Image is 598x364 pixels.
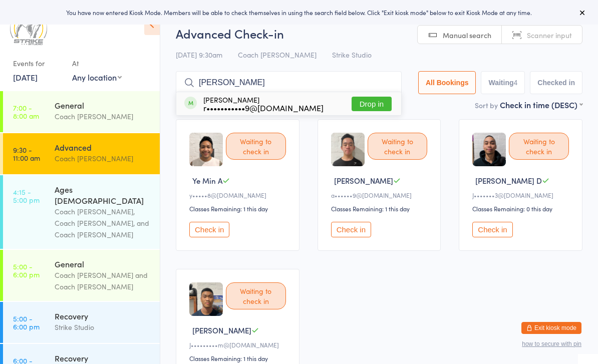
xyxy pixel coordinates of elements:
label: Sort by [475,100,498,110]
time: 4:15 - 5:00 pm [13,188,40,204]
span: Strike Studio [332,50,372,60]
a: 9:30 -11:00 amAdvancedCoach [PERSON_NAME] [3,133,160,174]
div: a••••••9@[DOMAIN_NAME] [331,191,431,199]
span: Scanner input [527,30,572,40]
div: Ages [DEMOGRAPHIC_DATA] [55,184,151,206]
time: 5:00 - 6:00 pm [13,262,40,278]
div: J•••••••••m@[DOMAIN_NAME] [189,340,289,349]
span: [PERSON_NAME] [334,175,393,186]
div: 4 [514,79,518,87]
button: how to secure with pin [522,340,581,347]
h2: Advanced Check-in [176,25,582,42]
a: 5:00 -6:00 pmRecoveryStrike Studio [3,302,160,343]
div: Classes Remaining: 1 this day [189,204,289,213]
img: image1703225102.png [331,133,365,166]
div: Any location [72,72,122,83]
div: r•••••••••••9@[DOMAIN_NAME] [203,104,324,112]
span: Coach [PERSON_NAME] [238,50,317,60]
img: image1742432175.png [189,133,223,166]
div: You have now entered Kiosk Mode. Members will be able to check themselves in using the search fie... [16,8,582,17]
span: Ye Min A [192,175,222,186]
div: Strike Studio [55,321,151,333]
div: Waiting to check in [368,133,428,160]
a: 4:15 -5:00 pmAges [DEMOGRAPHIC_DATA]Coach [PERSON_NAME], Coach [PERSON_NAME], and Coach [PERSON_N... [3,175,160,249]
div: [PERSON_NAME] [203,96,324,112]
div: Coach [PERSON_NAME] [55,153,151,164]
div: Coach [PERSON_NAME] and Coach [PERSON_NAME] [55,269,151,292]
button: Waiting4 [481,71,525,94]
div: General [55,258,151,269]
span: [PERSON_NAME] D [475,175,542,186]
div: Events for [13,55,62,72]
div: Check in time (DESC) [500,99,582,110]
div: y•••••8@[DOMAIN_NAME] [189,191,289,199]
span: [PERSON_NAME] [192,325,251,335]
img: Strike Studio [10,8,47,45]
div: Classes Remaining: 1 this day [189,354,289,362]
time: 9:30 - 11:00 am [13,146,40,162]
button: Check in [189,222,229,237]
div: Waiting to check in [509,133,569,160]
span: Manual search [443,30,491,40]
time: 5:00 - 6:00 pm [13,314,40,330]
img: image1743659454.png [189,282,223,316]
button: Check in [331,222,371,237]
img: image1718609087.png [472,133,506,166]
input: Search [176,71,402,94]
button: Drop in [352,97,392,111]
div: Classes Remaining: 1 this day [331,204,431,213]
div: Recovery [55,310,151,321]
div: General [55,100,151,111]
div: Waiting to check in [226,282,286,309]
span: [DATE] 9:30am [176,50,222,60]
div: J•••••••3@[DOMAIN_NAME] [472,191,572,199]
div: Coach [PERSON_NAME] [55,111,151,122]
div: Recovery [55,352,151,363]
button: Check in [472,222,512,237]
button: All Bookings [418,71,476,94]
div: Advanced [55,142,151,153]
button: Checked in [530,71,582,94]
div: Coach [PERSON_NAME], Coach [PERSON_NAME], and Coach [PERSON_NAME] [55,206,151,240]
button: Exit kiosk mode [521,322,581,334]
time: 7:00 - 8:00 am [13,104,39,120]
a: [DATE] [13,72,38,83]
div: At [72,55,122,72]
a: 5:00 -6:00 pmGeneralCoach [PERSON_NAME] and Coach [PERSON_NAME] [3,250,160,301]
div: Waiting to check in [226,133,286,160]
div: Classes Remaining: 0 this day [472,204,572,213]
a: 7:00 -8:00 amGeneralCoach [PERSON_NAME] [3,91,160,132]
